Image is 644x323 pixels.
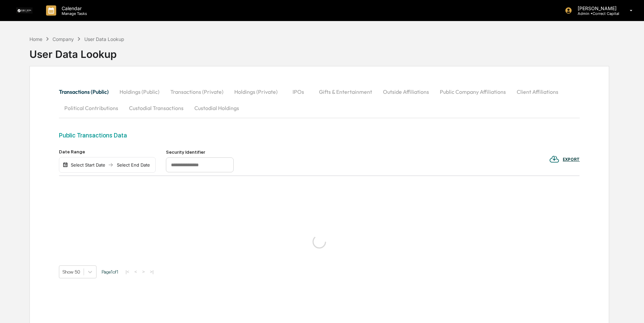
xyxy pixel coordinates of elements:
[148,269,155,275] button: >|
[549,154,559,164] img: EXPORT
[29,43,124,60] div: User Data Lookup
[69,162,107,168] div: Select Start Date
[434,84,511,100] button: Public Company Affiliations
[52,36,74,42] div: Company
[59,84,580,116] div: secondary tabs example
[59,149,156,154] div: Date Range
[59,84,114,100] button: Transactions (Public)
[572,5,620,11] p: [PERSON_NAME]
[108,162,113,168] img: arrow right
[84,36,124,42] div: User Data Lookup
[189,100,244,116] button: Custodial Holdings
[29,36,42,42] div: Home
[314,84,378,100] button: Gifts & Entertainment
[165,84,229,100] button: Transactions (Private)
[283,84,314,100] button: IPOs
[102,269,119,275] span: Page 1 of 1
[229,84,283,100] button: Holdings (Private)
[56,5,90,11] p: Calendar
[511,84,564,100] button: Client Affiliations
[115,162,152,168] div: Select End Date
[132,269,139,275] button: <
[59,132,580,139] div: Public Transactions Data
[56,11,90,16] p: Manage Tasks
[378,84,434,100] button: Outside Affiliations
[166,149,234,155] div: Security Identifier
[124,269,131,275] button: |<
[63,162,68,168] img: calendar
[124,100,189,116] button: Custodial Transactions
[572,11,620,16] p: Admin • Correct Capital
[114,84,165,100] button: Holdings (Public)
[16,7,33,14] img: logo
[59,100,124,116] button: Political Contributions
[140,269,147,275] button: >
[563,157,580,162] div: EXPORT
